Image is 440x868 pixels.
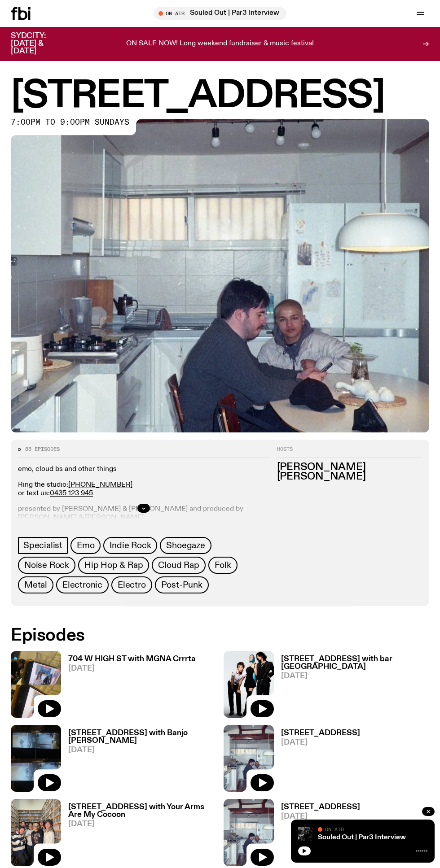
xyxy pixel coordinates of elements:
span: [DATE] [68,665,196,672]
a: Specialist [18,537,68,554]
h3: [STREET_ADDRESS] [281,729,360,737]
a: Cloud Rap [152,557,205,574]
a: [STREET_ADDRESS] with Banjo [PERSON_NAME][DATE] [61,729,216,792]
span: 7:00pm to 9:00pm sundays [11,119,129,126]
a: Electro [111,576,152,593]
a: Souled Out | Par3 Interview [318,834,406,841]
h3: [STREET_ADDRESS] with Your Arms Are My Cocoon [68,803,216,819]
a: Indie Rock [103,537,157,554]
span: Post-Punk [161,580,202,590]
h3: [PERSON_NAME] [277,472,422,482]
a: [STREET_ADDRESS] with bar [GEOGRAPHIC_DATA][DATE] [274,655,429,718]
h2: Episodes [11,628,429,644]
p: ON SALE NOW! Long weekend fundraiser & music festival [126,40,314,48]
a: [PHONE_NUMBER] [68,481,132,489]
a: Metal [18,576,53,593]
span: Hip Hop & Rap [84,560,143,570]
span: Shoegaze [166,541,205,550]
span: Cloud Rap [158,560,199,570]
img: Pat sits at a dining table with his profile facing the camera. Rhea sits to his left facing the c... [224,725,274,792]
span: [DATE] [281,739,360,746]
h3: [STREET_ADDRESS] [281,803,360,811]
p: Ring the studio: or text us: [18,481,270,498]
span: [DATE] [281,813,360,820]
span: Electronic [62,580,102,590]
a: Folk [208,557,238,574]
a: [STREET_ADDRESS][DATE] [274,729,360,792]
a: Emo [70,537,101,554]
span: Metal [24,580,47,590]
img: Pat sits at a dining table with his profile facing the camera. Rhea sits to his left facing the c... [11,119,429,432]
span: 88 episodes [25,447,60,452]
a: 0435 123 945 [50,490,93,497]
h1: [STREET_ADDRESS] [11,78,429,114]
span: [DATE] [68,820,216,828]
h2: Hosts [277,447,422,458]
a: Shoegaze [160,537,211,554]
h3: 704 W HIGH ST with MGNA Crrrta [68,655,196,663]
span: On Air [325,826,344,832]
a: Post-Punk [155,576,209,593]
span: Indie Rock [110,541,151,550]
a: 704 W HIGH ST with MGNA Crrrta[DATE] [61,655,196,718]
span: Specialist [23,541,62,550]
h3: SYDCITY: [DATE] & [DATE] [11,32,68,55]
p: emo, cloud bs and other things [18,465,270,474]
h3: [PERSON_NAME] [277,462,422,472]
a: [STREET_ADDRESS] with Your Arms Are My Cocoon[DATE] [61,803,216,866]
span: Folk [215,560,231,570]
img: Artist Your Arms Are My Cocoon in the fbi music library [11,799,61,866]
img: Pat sits at a dining table with his profile facing the camera. Rhea sits to his left facing the c... [224,799,274,866]
span: Electro [118,580,146,590]
span: [DATE] [68,746,216,754]
span: [DATE] [281,672,429,680]
a: Electronic [56,576,109,593]
h3: [STREET_ADDRESS] with Banjo [PERSON_NAME] [68,729,216,745]
span: Emo [77,541,94,550]
a: [STREET_ADDRESS][DATE] [274,803,360,866]
a: Hip Hop & Rap [78,557,149,574]
img: Artist MGNA Crrrta [11,651,61,718]
button: On AirSouled Out | Par3 Interview [154,7,286,20]
a: Noise Rock [18,557,75,574]
span: Noise Rock [24,560,69,570]
h3: [STREET_ADDRESS] with bar [GEOGRAPHIC_DATA] [281,655,429,671]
